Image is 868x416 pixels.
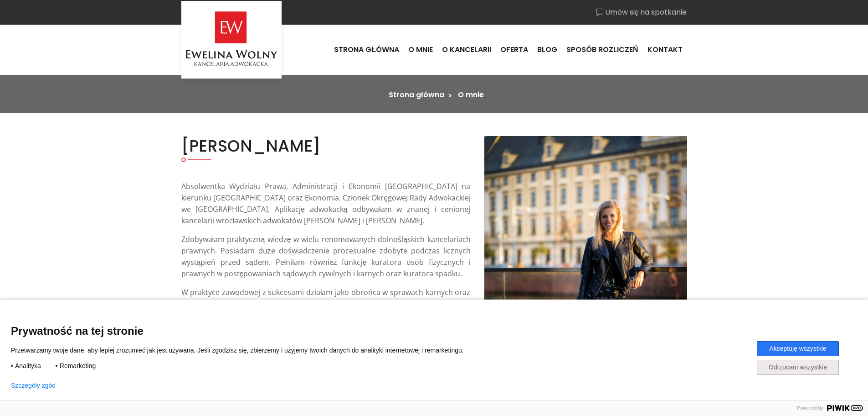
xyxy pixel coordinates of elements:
[596,7,687,18] a: Umów się na spotkanie
[11,324,857,337] span: Prywatność na tej stronie
[15,362,41,370] span: Analityka
[533,37,562,62] a: Blog
[11,382,56,389] button: Szczegóły zgód
[757,360,839,375] button: Odrzucam wszystkie
[389,90,444,100] a: Strona główna
[181,181,471,226] p: Absolwentka Wydziału Prawa, Administracji i Ekonomii [GEOGRAPHIC_DATA] na kierunku [GEOGRAPHIC_DA...
[181,234,471,279] p: Zdobywałam praktyczną wiedzę w wielu renomowanych dolnośląskich kancelariach prawnych. Posiadam d...
[11,346,478,354] p: Przetwarzamy twoje dane, aby lepiej zrozumieć jak jest używana. Jeśli zgodzisz się, zbierzemy i u...
[496,37,533,62] a: Oferta
[793,405,827,411] span: Powered by
[562,37,643,62] a: Sposób rozliczeń
[60,362,96,370] span: Remarketing
[181,287,471,344] p: W praktyce zawodowej z sukcesami działam jako obrońca w sprawach karnych oraz doradzam klientom z...
[757,341,839,356] button: Akceptuję wszystkie
[437,37,496,62] a: O kancelarii
[329,37,404,62] a: Strona główna
[404,37,437,62] a: O mnie
[643,37,687,62] a: Kontakt
[458,90,484,100] li: O mnie
[181,136,471,156] h2: [PERSON_NAME]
